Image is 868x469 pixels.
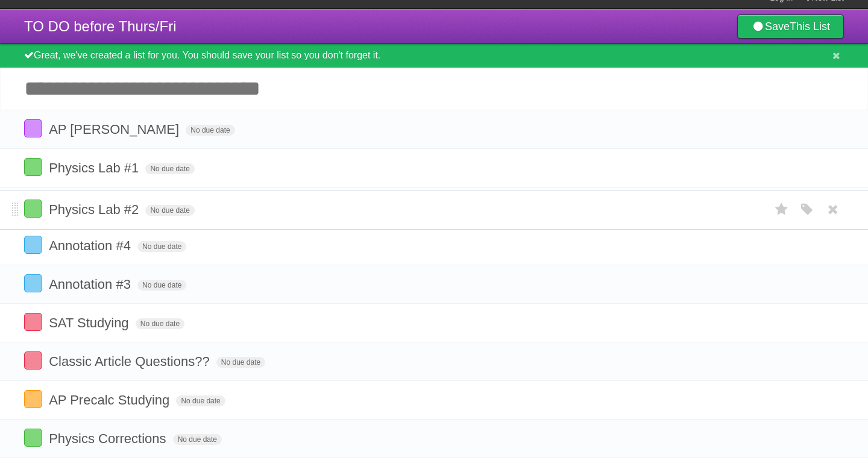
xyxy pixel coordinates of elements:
[790,20,830,33] b: This List
[136,318,184,329] span: No due date
[24,390,42,408] label: Done
[216,357,265,368] span: No due date
[49,315,131,330] span: SAT Studying
[137,241,186,252] span: No due date
[173,434,222,445] span: No due date
[49,122,182,137] span: AP [PERSON_NAME]
[24,200,42,218] label: Done
[24,429,42,447] label: Done
[24,351,42,370] label: Done
[24,119,42,137] label: Done
[49,392,172,408] span: AP Precalc Studying
[186,125,234,136] span: No due date
[24,236,42,254] label: Done
[770,200,793,219] label: Star task
[145,205,194,216] span: No due date
[145,163,194,174] span: No due date
[49,202,142,217] span: Physics Lab #2
[24,158,42,176] label: Done
[49,354,213,369] span: Classic Article Questions??
[24,18,177,34] span: TO DO before Thurs/Fri
[176,395,225,406] span: No due date
[24,313,42,331] label: Done
[24,274,42,292] label: Done
[49,277,134,292] span: Annotation #3
[49,238,134,253] span: Annotation #4
[49,160,142,175] span: Physics Lab #1
[737,14,844,39] a: SaveThis List
[49,431,169,446] span: Physics Corrections
[137,280,186,291] span: No due date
